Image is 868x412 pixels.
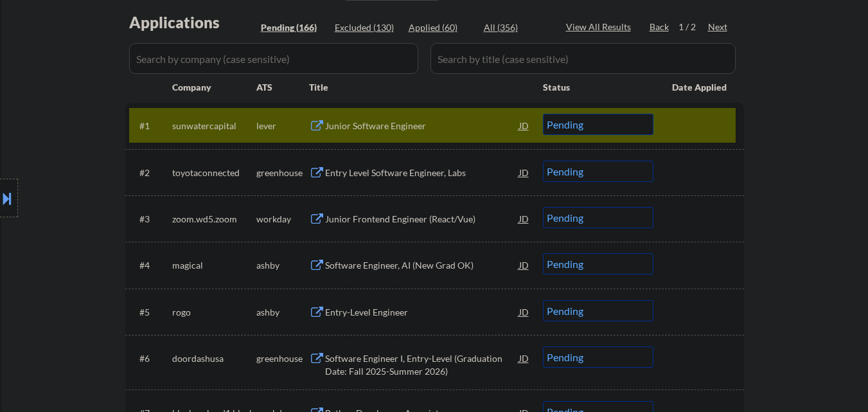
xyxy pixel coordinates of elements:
div: Date Applied [672,81,729,94]
div: ashby [256,306,309,319]
div: lever [256,120,309,132]
div: Status [543,75,653,98]
div: Junior Software Engineer [325,120,519,132]
div: doordashusa [172,352,256,365]
div: Applications [129,15,256,30]
div: JD [518,207,531,230]
div: ATS [256,81,309,94]
div: Entry-Level Engineer [325,306,519,319]
div: JD [518,161,531,184]
div: Title [309,81,531,94]
input: Search by company (case sensitive) [129,43,418,74]
div: Software Engineer I, Entry-Level (Graduation Date: Fall 2025-Summer 2026) [325,352,519,377]
div: Entry Level Software Engineer, Labs [325,166,519,179]
div: Next [708,21,729,33]
div: Excluded (130) [335,21,399,34]
div: JD [518,346,531,370]
div: Back [650,21,670,33]
div: View All Results [566,21,635,33]
div: greenhouse [256,166,309,179]
input: Search by title (case sensitive) [430,43,736,74]
div: greenhouse [256,352,309,365]
div: ashby [256,259,309,272]
div: Pending (166) [261,21,325,34]
div: workday [256,213,309,226]
div: Junior Frontend Engineer (React/Vue) [325,213,519,226]
div: JD [518,300,531,323]
div: All (356) [484,21,548,34]
div: JD [518,114,531,137]
div: Software Engineer, AI (New Grad OK) [325,259,519,272]
div: #6 [139,352,162,365]
div: Applied (60) [409,21,473,34]
div: JD [518,253,531,276]
div: 1 / 2 [678,21,708,33]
